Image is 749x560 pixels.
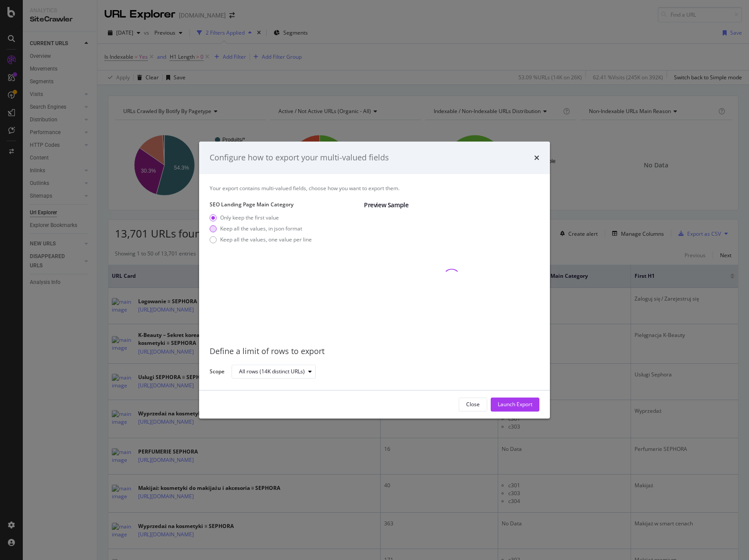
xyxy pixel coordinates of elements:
div: Configure how to export your multi-valued fields [210,152,389,163]
div: Close [466,401,480,408]
div: times [534,152,539,163]
div: All rows (14K distinct URLs) [239,369,305,374]
div: Your export contains multi-valued fields, choose how you want to export them. [210,184,539,192]
label: SEO Landing Page Main Category [210,201,357,208]
button: Close [459,397,487,411]
div: Only keep the first value [220,214,279,221]
div: Keep all the values, in json format [220,225,302,232]
div: Keep all the values, in json format [210,225,312,232]
button: All rows (14K distinct URLs) [232,365,316,379]
div: Preview Sample [364,201,539,209]
div: modal [199,142,550,418]
div: Keep all the values, one value per line [220,236,312,243]
div: Define a limit of rows to export [210,346,539,357]
label: Scope [210,368,225,377]
div: Only keep the first value [210,214,312,221]
div: Launch Export [498,401,532,408]
button: Launch Export [491,397,539,411]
